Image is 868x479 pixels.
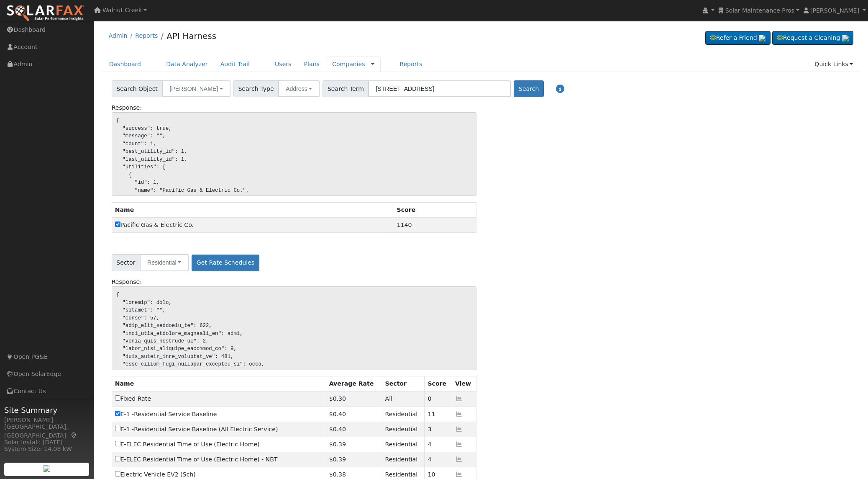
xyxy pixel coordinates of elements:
[115,221,120,227] input: Pacific Gas & Electric Co.
[102,7,142,13] span: Walnut Creek
[115,410,217,419] label: 895
[332,61,365,67] a: Companies
[4,416,90,425] div: [PERSON_NAME]
[214,57,256,72] a: Audit Trail
[6,5,85,22] img: SolarFax
[4,438,90,447] div: Solar Install: [DATE]
[115,426,120,431] input: E-1 -Residential Service Baseline (All Electric Service)
[382,391,425,407] td: All
[425,391,452,407] td: 0
[115,411,120,416] input: E-1 -Residential Service Baseline
[394,217,476,232] td: 1140
[394,202,476,217] th: Score
[382,422,425,437] td: Residential
[115,440,260,449] label: 1
[166,31,216,41] a: API Harness
[842,35,849,41] img: retrieve
[109,32,128,39] a: Admin
[70,432,78,439] a: Map
[140,254,189,271] button: Residential
[115,456,120,461] input: E-ELEC Residential Time of Use (Electric Home) - NBT
[393,57,428,72] a: Reports
[425,437,452,452] td: 4
[326,376,382,391] th: Average Rate
[425,407,452,422] td: 11
[103,57,148,72] a: Dashboard
[759,35,766,41] img: retrieve
[44,465,50,472] img: retrieve
[382,437,425,452] td: Residential
[326,422,382,437] td: $0.40
[425,452,452,467] td: 4
[112,286,477,370] pre: { "loremip": dolo, "sitamet": "", "conse": 57, "adip_elit_seddoeiu_te": 622, "inci_utla_etdolore_...
[326,407,382,422] td: $0.40
[269,57,298,72] a: Users
[4,422,90,440] div: [GEOGRAPHIC_DATA], [GEOGRAPHIC_DATA]
[382,452,425,467] td: Residential
[425,422,452,437] td: 3
[107,278,481,286] div: Response:
[452,376,476,391] th: View
[772,31,853,45] a: Request a Cleaning
[808,57,859,72] a: Quick Links
[135,32,158,39] a: Reports
[112,80,163,97] span: Search Object
[278,80,320,97] button: Address
[4,445,90,453] div: System Size: 14.08 kW
[115,471,120,476] input: Electric Vehicle EV2 (Sch)
[323,80,369,97] span: Search Term
[298,57,326,72] a: Plans
[115,394,151,403] label: -1
[112,254,140,271] span: Sector
[160,57,214,72] a: Data Analyzer
[115,455,278,464] label: 1
[425,376,452,391] th: Score
[326,452,382,467] td: $0.39
[514,80,543,97] button: Search
[326,391,382,407] td: $0.30
[115,395,120,401] input: Fixed Rate
[192,255,259,271] button: Get Rate Schedules
[112,112,477,196] pre: { "success": true, "message": "", "count": 1, "best_utility_id": 1, "last_utility_id": 1, "utilit...
[705,31,771,45] a: Refer a Friend
[810,7,859,14] span: [PERSON_NAME]
[233,80,279,97] span: Search Type
[115,470,196,479] label: 922
[382,407,425,422] td: Residential
[162,80,230,97] button: [PERSON_NAME]
[112,202,394,217] th: Name
[4,404,90,416] span: Site Summary
[326,437,382,452] td: $0.39
[112,376,326,391] th: Name
[107,103,481,112] div: Response:
[725,7,794,14] span: Solar Maintenance Pros
[115,425,278,434] label: 879
[115,221,194,229] label: id=1, parent=n/a
[115,441,120,446] input: E-ELEC Residential Time of Use (Electric Home)
[382,376,425,391] th: Sector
